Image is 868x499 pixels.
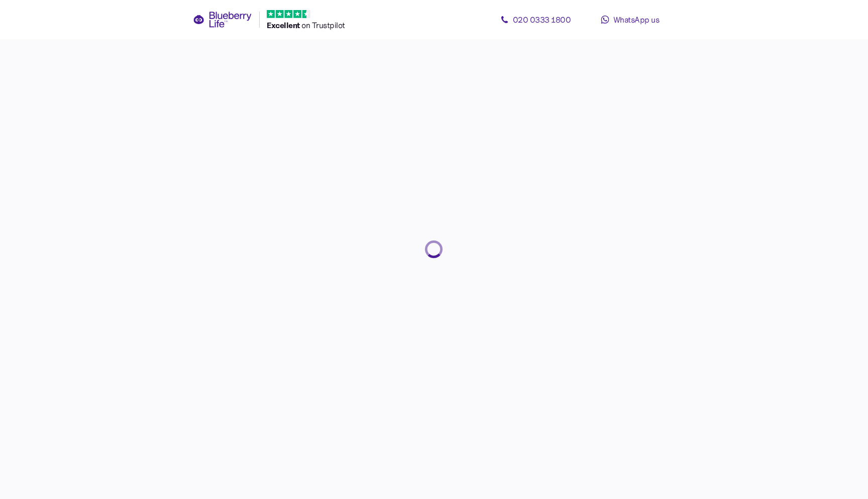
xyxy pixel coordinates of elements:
[490,10,581,30] a: 020 0333 1800
[585,10,675,30] a: WhatsApp us
[267,20,301,30] span: Excellent ️
[301,20,345,30] span: on Trustpilot
[513,15,571,25] span: 020 0333 1800
[613,15,660,25] span: WhatsApp us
